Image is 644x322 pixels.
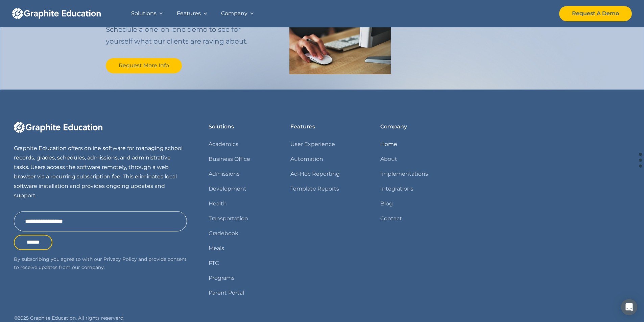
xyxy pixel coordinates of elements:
[380,199,393,208] a: Blog
[209,244,224,253] a: Meals
[380,169,428,179] a: Implementations
[621,299,637,315] div: Open Intercom Messenger
[559,6,632,21] a: Request A Demo
[209,122,234,131] div: Solutions
[209,214,248,223] a: Transportation
[380,122,407,131] div: Company
[290,154,323,164] a: Automation
[209,229,238,238] a: Gradebook
[209,184,246,194] a: Development
[290,140,335,149] a: User Experience
[106,24,268,47] p: Schedule a one-on-one demo to see for yourself what our clients are raving about.
[380,214,402,223] a: Contact
[14,144,187,200] p: Graphite Education offers online software for managing school records, grades, schedules, admissi...
[209,169,240,179] a: Admissions
[209,288,244,298] a: Parent Portal
[14,255,187,272] p: By subscribing you agree to with our Privacy Policy and provide consent to receive updates from o...
[209,199,227,208] a: Health
[209,273,235,283] a: Programs
[380,184,413,194] a: Integrations
[290,184,339,194] a: Template Reports
[131,9,157,18] div: Solutions
[221,9,247,18] div: Company
[106,58,182,73] a: Request More Info
[209,154,250,164] a: Business Office
[572,9,619,18] div: Request A Demo
[290,122,315,131] div: Features
[119,61,169,70] div: Request More Info
[380,154,397,164] a: About
[177,9,201,18] div: Features
[14,211,187,250] form: Email Form
[209,258,219,268] a: PTC
[290,169,340,179] a: Ad-Hoc Reporting
[380,140,397,149] a: Home
[209,140,238,149] a: Academics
